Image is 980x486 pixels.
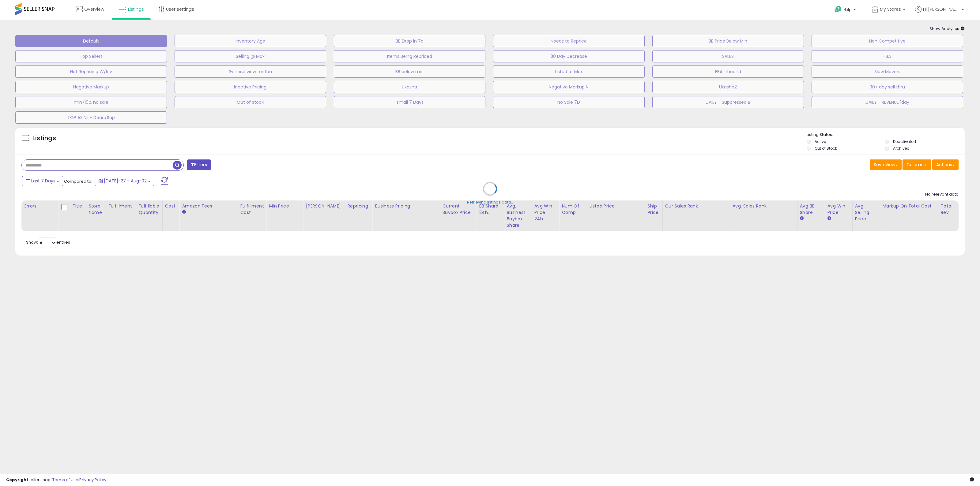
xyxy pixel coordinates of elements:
button: BB Drop in 7d [334,35,485,47]
button: DAILY - REVENUE 1day [812,96,963,108]
button: Negative Markup N [493,81,645,93]
button: Needs to Reprice [493,35,645,47]
span: Help [843,7,852,12]
button: Negative Markup [15,81,167,93]
button: BB below min [334,65,485,78]
button: DAILY - Suppressed B [652,96,804,108]
button: Inventory Age [175,35,326,47]
span: Hi [PERSON_NAME] [923,6,960,12]
button: Out of stock [175,96,326,108]
button: 30 Day Decrease [493,50,645,62]
button: Non Competitive [812,35,963,47]
button: Ukasha2 [652,81,804,93]
button: min>10% no sale [15,96,167,108]
button: No Sale 7D [493,96,645,108]
div: Retrieving listings data.. [467,200,513,205]
button: 90+ day sell thru [812,81,963,93]
span: Show Analytics [929,26,965,32]
button: Items Being Repriced [334,50,485,62]
button: BB Price Below Min [652,35,804,47]
a: Help [830,1,862,20]
button: Top Sellers [15,50,167,62]
i: Get Help [834,6,842,13]
button: Not Repricing W/Inv [15,65,167,78]
button: FBA [812,50,963,62]
button: TOP ASINs - Deac/Sup [15,111,167,124]
button: Listed at Max [493,65,645,78]
button: Ismail 7 Days [334,96,485,108]
button: Slow Movers [812,65,963,78]
button: Default [15,35,167,47]
button: FBA Inbound [652,65,804,78]
button: Inactive Pricing [175,81,326,93]
button: Generel view for fba [175,65,326,78]
button: Ukasha [334,81,485,93]
span: My Stores [880,6,901,12]
button: SALES [652,50,804,62]
span: Listings [128,6,144,12]
button: Selling @ Max [175,50,326,62]
span: Overview [84,6,104,12]
a: Hi [PERSON_NAME] [915,6,964,20]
